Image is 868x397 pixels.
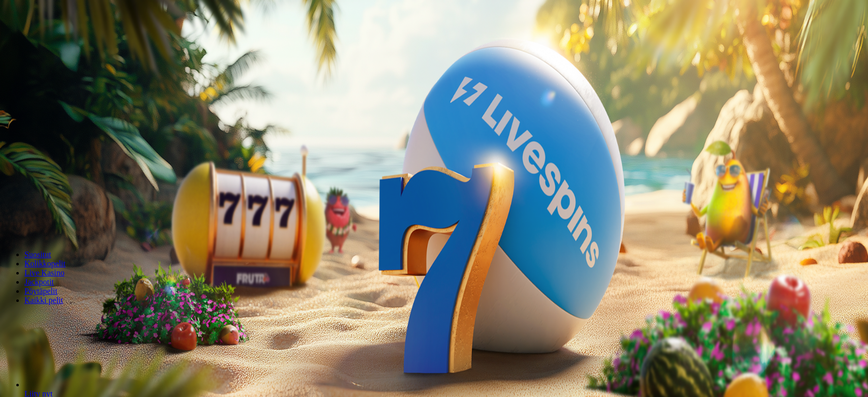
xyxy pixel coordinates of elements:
[24,268,65,277] a: Live Kasino
[24,296,63,304] a: Kaikki pelit
[24,250,51,259] a: Suositut
[24,259,66,268] a: Kolikkopelit
[4,233,864,324] header: Lobby
[24,278,54,286] a: Jackpotit
[4,233,864,305] nav: Lobby
[24,287,57,295] a: Pöytäpelit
